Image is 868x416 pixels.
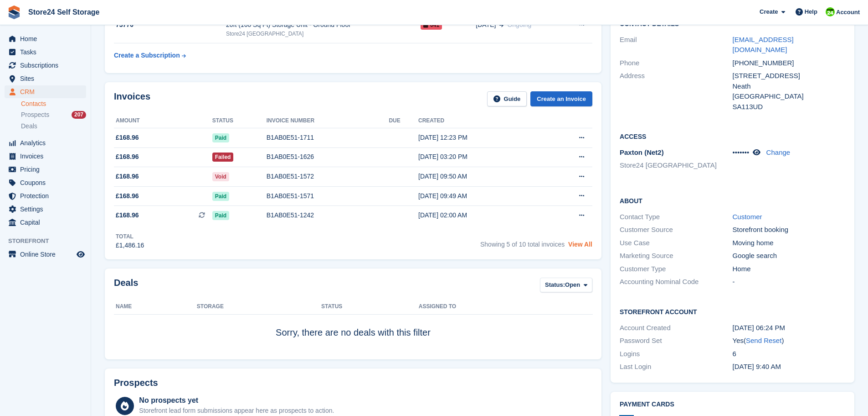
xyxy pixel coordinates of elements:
span: Online Store [20,248,75,261]
span: Deals [21,122,37,131]
h2: About [620,196,845,205]
div: Store24 [GEOGRAPHIC_DATA] [226,30,421,38]
span: £168.96 [116,172,139,181]
th: Name [114,300,197,314]
div: Last Login [620,362,732,372]
div: No prospects yet [139,395,334,406]
div: [DATE] 03:20 PM [418,152,544,162]
span: Capital [20,216,75,229]
a: Prospects 207 [21,110,86,120]
a: menu [5,176,86,189]
span: Showing 5 of 10 total invoices [480,241,565,248]
span: Ongoing [507,21,531,28]
h2: Deals [114,278,138,295]
th: Invoice number [267,114,389,128]
a: menu [5,203,86,216]
div: Marketing Source [620,251,732,261]
div: Address [620,71,732,112]
div: Accounting Nominal Code [620,277,732,287]
div: Account Created [620,323,732,333]
div: Storefront lead form submissions appear here as prospects to action. [139,406,334,416]
div: 6 [733,349,845,359]
div: Email [620,35,732,55]
th: Assigned to [419,300,592,314]
span: Pricing [20,163,75,176]
span: Paid [212,192,229,201]
th: Status [321,300,419,314]
div: [DATE] 09:50 AM [418,172,544,181]
span: £168.96 [116,211,139,220]
img: stora-icon-8386f47178a22dfd0bd8f6a31ec36ba5ce8667c1dd55bd0f319d3a0aa187defe.svg [7,5,21,19]
div: Home [733,264,845,274]
a: Preview store [75,249,86,260]
div: Logins [620,349,732,359]
h2: Storefront Account [620,307,845,316]
a: menu [5,137,86,149]
th: Storage [197,300,321,314]
div: Yes [733,336,845,346]
th: Amount [114,114,212,128]
time: 2025-06-26 08:40:13 UTC [733,363,781,370]
a: Contacts [21,100,86,108]
span: Paid [212,133,229,142]
span: Help [805,7,817,16]
span: ( ) [744,337,784,344]
div: Neath [733,81,845,92]
div: [DATE] 12:23 PM [418,133,544,142]
div: - [733,277,845,287]
span: Invoices [20,150,75,163]
div: Contact Type [620,212,732,222]
span: [DATE] [476,20,496,30]
a: menu [5,216,86,229]
span: Subscriptions [20,59,75,72]
span: Settings [20,203,75,216]
span: Account [836,8,860,17]
span: £168.96 [116,133,139,142]
div: SA113UD [733,102,845,112]
div: Customer Source [620,225,732,235]
a: menu [5,85,86,98]
div: Use Case [620,238,732,248]
span: Status: [545,280,565,290]
a: View All [568,241,592,248]
a: Create a Subscription [114,47,186,64]
th: Status [212,114,267,128]
a: menu [5,163,86,176]
span: Storefront [8,237,91,246]
div: Storefront booking [733,225,845,235]
div: [STREET_ADDRESS] [733,71,845,81]
h2: Prospects [114,378,158,388]
span: Paxton (Net2) [620,148,664,156]
div: [PHONE_NUMBER] [733,58,845,68]
div: Moving home [733,238,845,248]
div: 73770 [114,20,226,30]
div: £1,486.16 [116,241,144,250]
span: Sorry, there are no deals with this filter [276,327,431,337]
a: Deals [21,121,86,131]
div: Phone [620,58,732,68]
h2: Payment cards [620,401,845,408]
h2: Access [620,132,845,141]
div: B1AB0E51-1572 [267,172,389,181]
div: 20ft (160 Sq Ft) Storage Unit - Ground Floor [226,20,421,30]
div: Create a Subscription [114,51,180,60]
div: Google search [733,251,845,261]
a: Send Reset [746,337,781,344]
a: menu [5,248,86,261]
div: Customer Type [620,264,732,274]
a: menu [5,72,86,85]
span: Failed [212,153,234,162]
span: Create [760,7,778,16]
a: Create an Invoice [530,91,592,106]
span: Analytics [20,137,75,149]
div: B1AB0E51-1242 [267,211,389,220]
div: B1AB0E51-1626 [267,152,389,162]
div: B1AB0E51-1571 [267,191,389,201]
span: £168.96 [116,191,139,201]
button: Status: Open [540,278,592,293]
a: [EMAIL_ADDRESS][DOMAIN_NAME] [733,36,794,54]
a: Store24 Self Storage [25,5,103,20]
li: Store24 [GEOGRAPHIC_DATA] [620,160,732,171]
th: Due [389,114,418,128]
span: Coupons [20,176,75,189]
